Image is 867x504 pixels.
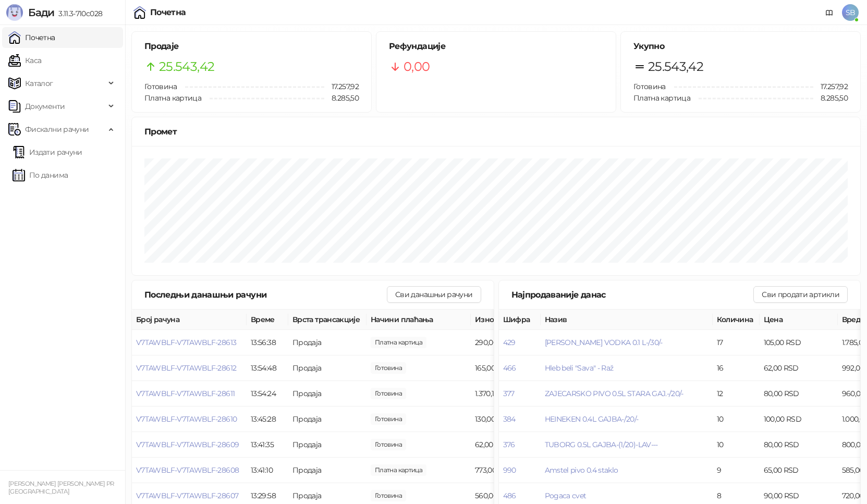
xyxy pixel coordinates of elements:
[753,286,848,303] button: Сви продати артикли
[371,337,426,348] span: 290,00
[288,330,367,355] td: Продаја
[159,57,214,77] span: 25.543,42
[6,4,23,21] img: Logo
[150,8,186,17] div: Почетна
[132,310,247,330] th: Број рачуна
[288,310,367,330] th: Врста трансакције
[760,381,838,407] td: 80,00 RSD
[713,432,760,458] td: 10
[144,125,848,138] div: Промет
[760,355,838,381] td: 62,00 RSD
[13,142,82,163] a: Издати рачуни
[545,414,639,424] button: HEINEKEN 0.4L GAJBA-/20/-
[713,330,760,355] td: 17
[541,310,713,330] th: Назив
[371,490,406,501] span: 560,00
[499,310,541,330] th: Шифра
[633,93,690,103] span: Платна картица
[648,57,703,77] span: 25.543,42
[288,381,367,407] td: Продаја
[633,82,666,91] span: Готовина
[813,92,848,104] span: 8.285,50
[471,432,549,458] td: 62,00 RSD
[545,440,658,449] button: TUBORG 0.5L GAJBA-(1/20)-LAV---
[136,414,237,424] button: V7TAWBLF-V7TAWBLF-28610
[136,338,236,347] button: V7TAWBLF-V7TAWBLF-28613
[760,458,838,483] td: 65,00 RSD
[288,407,367,432] td: Продаја
[471,330,549,355] td: 290,00 RSD
[25,96,65,117] span: Документи
[633,40,848,53] h5: Укупно
[760,310,838,330] th: Цена
[813,81,848,92] span: 17.257,92
[503,414,516,424] button: 384
[247,381,288,407] td: 13:54:24
[821,4,838,21] a: Документација
[471,355,549,381] td: 165,00 RSD
[13,165,68,186] a: По данима
[503,389,515,398] button: 377
[288,432,367,458] td: Продаја
[54,9,102,18] span: 3.11.3-710c028
[713,355,760,381] td: 16
[471,407,549,432] td: 130,00 RSD
[545,465,618,475] span: Amstel pivo 0.4 staklo
[324,81,359,92] span: 17.257,92
[545,338,663,347] button: [PERSON_NAME] VODKA 0.1 L-/30/-
[367,310,471,330] th: Начини плаћања
[760,432,838,458] td: 80,00 RSD
[545,389,683,398] button: ZAJECARSKO PIVO 0.5L STARA GAJ.-/20/-
[247,330,288,355] td: 13:56:38
[247,407,288,432] td: 13:45:28
[503,465,516,475] button: 990
[471,310,549,330] th: Износ
[144,288,387,301] div: Последњи данашњи рачуни
[288,355,367,381] td: Продаја
[247,432,288,458] td: 13:41:35
[511,288,754,301] div: Најпродаваније данас
[247,458,288,483] td: 13:41:10
[404,57,430,77] span: 0,00
[136,363,236,373] span: V7TAWBLF-V7TAWBLF-28612
[471,381,549,407] td: 1.370,15 RSD
[136,389,235,398] button: V7TAWBLF-V7TAWBLF-28611
[136,440,239,449] button: V7TAWBLF-V7TAWBLF-28609
[288,458,367,483] td: Продаја
[25,119,89,140] span: Фискални рачуни
[144,40,359,53] h5: Продаје
[25,73,53,94] span: Каталог
[503,363,516,373] button: 466
[760,330,838,355] td: 105,00 RSD
[760,407,838,432] td: 100,00 RSD
[503,440,515,449] button: 376
[247,355,288,381] td: 13:54:48
[28,6,54,19] span: Бади
[713,381,760,407] td: 12
[8,480,114,495] small: [PERSON_NAME] [PERSON_NAME] PR [GEOGRAPHIC_DATA]
[389,40,603,53] h5: Рефундације
[545,491,587,500] button: Pogaca cvet
[387,286,481,303] button: Сви данашњи рачуни
[842,4,859,21] span: SB
[371,388,406,399] span: 1.370,15
[545,363,614,373] button: Hleb beli "Sava" - Raž
[136,491,238,500] span: V7TAWBLF-V7TAWBLF-28607
[371,464,426,476] span: 773,00
[136,465,239,475] span: V7TAWBLF-V7TAWBLF-28608
[713,310,760,330] th: Количина
[713,458,760,483] td: 9
[247,310,288,330] th: Време
[471,458,549,483] td: 773,00 RSD
[324,92,359,104] span: 8.285,50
